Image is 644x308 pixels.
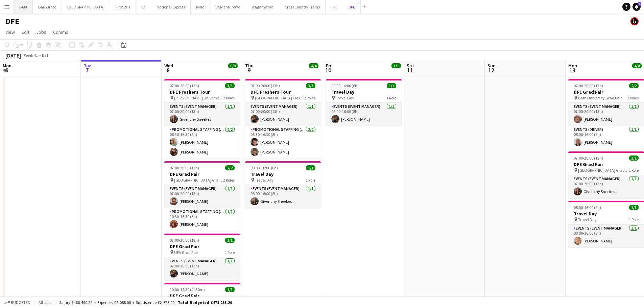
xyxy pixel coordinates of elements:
[568,175,644,198] app-card-role: Events (Event Manager)1/107:00-20:00 (13h)Givenchy Sneekes
[164,79,240,159] app-job-card: 07:00-20:00 (13h)3/3DFE Freshers Tour [PERSON_NAME] University Freshers Fair2 RolesEvents (Event ...
[574,205,601,210] span: 08:00-16:00 (8h)
[223,177,235,183] span: 2 Roles
[5,52,21,59] div: [DATE]
[574,83,603,88] span: 07:00-20:00 (13h)
[3,299,31,306] button: Budgeted
[19,28,32,37] a: Edit
[306,83,315,88] span: 3/3
[568,224,644,247] app-card-role: Events (Event Manager)1/108:00-16:00 (8h)[PERSON_NAME]
[245,103,321,126] app-card-role: Events (Event Manager)1/107:00-20:00 (13h)[PERSON_NAME]
[255,95,304,100] span: [GEOGRAPHIC_DATA] Freshers Fair
[245,63,254,69] span: Thu
[487,63,496,69] span: Sun
[245,79,321,159] div: 07:00-20:00 (13h)3/3DFE Freshers Tour [GEOGRAPHIC_DATA] Freshers Fair2 RolesEvents (Event Manager...
[568,161,644,167] h3: DFE Grad Fair
[36,29,46,35] span: Jobs
[228,63,238,68] span: 8/8
[225,83,235,88] span: 3/3
[5,29,15,35] span: View
[2,66,11,74] span: 6
[568,126,644,149] app-card-role: Events (Driver)1/108:00-16:00 (8h)[PERSON_NAME]
[309,63,318,68] span: 4/4
[53,29,68,35] span: Comms
[578,217,597,222] span: Travel Day
[326,0,343,14] button: TPE
[84,63,92,69] span: Tue
[164,243,240,250] h3: DFE Grad Fair
[306,177,315,183] span: 1 Role
[22,53,39,58] span: Week 41
[251,83,280,88] span: 07:00-20:00 (13h)
[164,257,240,280] app-card-role: Events (Event Manager)1/107:00-20:00 (13h)[PERSON_NAME]
[568,89,644,95] h3: DFE Grad Fair
[629,156,639,161] span: 1/1
[326,89,402,95] h3: Travel Day
[33,0,62,14] button: BarBurrito
[174,177,223,183] span: [GEOGRAPHIC_DATA] Grad Fair
[568,63,577,69] span: Mon
[164,171,240,177] h3: DFE Grad Fair
[568,211,644,217] h3: Travel Day
[33,28,49,37] a: Jobs
[629,205,639,210] span: 1/1
[629,83,639,88] span: 2/2
[574,156,603,161] span: 07:00-20:00 (13h)
[309,69,320,74] div: 2 Jobs
[578,95,622,100] span: Bath University Grad Fair
[629,217,639,222] span: 1 Role
[170,83,199,88] span: 07:00-20:00 (13h)
[14,0,33,14] button: BAM
[486,66,496,74] span: 12
[164,234,240,280] app-job-card: 07:00-20:00 (13h)1/1DFE Grad Fair UEA Grad Fair1 RoleEvents (Event Manager)1/107:00-20:00 (13h)[P...
[225,238,235,243] span: 1/1
[326,79,402,126] div: 08:00-16:00 (8h)1/1Travel Day Travel Day1 RoleEvents (Event Manager)1/108:00-16:00 (8h)[PERSON_NAME]
[164,208,240,231] app-card-role: Promotional Staffing (Brand Ambassadors)1/110:30-15:30 (5h)[PERSON_NAME]
[244,66,254,74] span: 9
[164,185,240,208] app-card-role: Events (Event Manager)1/107:00-20:00 (13h)[PERSON_NAME]
[568,201,644,247] app-job-card: 08:00-16:00 (8h)1/1Travel Day Travel Day1 RoleEvents (Event Manager)1/108:00-16:00 (8h)[PERSON_NAME]
[42,53,49,58] div: BST
[326,63,331,69] span: Fri
[170,287,205,292] span: 10:00-14:30 (4h30m)
[255,177,273,183] span: Travel Day
[62,0,110,14] button: [GEOGRAPHIC_DATA]
[191,0,210,14] button: Nido
[638,2,641,6] span: 1
[151,0,191,14] button: National Express
[245,161,321,208] app-job-card: 08:00-16:00 (8h)1/1Travel Day Travel Day1 RoleEvents (Event Manager)1/108:00-16:00 (8h)Givenchy S...
[50,28,71,37] a: Comms
[164,89,240,95] h3: DFE Freshers Tour
[325,66,331,74] span: 10
[3,63,11,69] span: Mon
[251,165,278,170] span: 08:00-16:00 (8h)
[279,0,326,14] button: Cross Country Trains
[59,300,232,305] div: Salary £466 490.29 + Expenses £2 088.00 + Subsistence £2 675.00 =
[164,126,240,159] app-card-role: Promotional Staffing (Brand Ambassadors)2/208:30-16:30 (8h)[PERSON_NAME][PERSON_NAME]
[331,83,359,88] span: 08:00-16:00 (8h)
[164,103,240,126] app-card-role: Events (Event Manager)1/107:00-20:00 (13h)Givenchy Sneekes
[163,66,173,74] span: 8
[225,250,235,255] span: 1 Role
[174,95,223,100] span: [PERSON_NAME] University Freshers Fair
[627,95,639,100] span: 2 Roles
[568,79,644,149] div: 07:00-20:00 (13h)2/2DFE Grad Fair Bath University Grad Fair2 RolesEvents (Event Manager)1/107:00-...
[391,63,401,68] span: 1/1
[633,3,641,11] a: 1
[568,151,644,198] app-job-card: 07:00-20:00 (13h)1/1DFE Grad Fair [GEOGRAPHIC_DATA] Grad Fair1 RoleEvents (Event Manager)1/107:00...
[11,300,30,305] span: Budgeted
[245,185,321,208] app-card-role: Events (Event Manager)1/108:00-16:00 (8h)Givenchy Sneekes
[170,238,199,243] span: 07:00-20:00 (13h)
[630,17,639,25] app-user-avatar: Tim Bodenham
[22,29,29,35] span: Edit
[304,95,315,100] span: 2 Roles
[136,0,151,14] button: IQ
[174,250,198,255] span: UEA Grad Fair
[246,0,279,14] button: Wagamama
[3,28,18,37] a: View
[343,0,361,14] button: DFE
[37,300,53,305] span: All jobs
[210,0,246,14] button: StudentCrowd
